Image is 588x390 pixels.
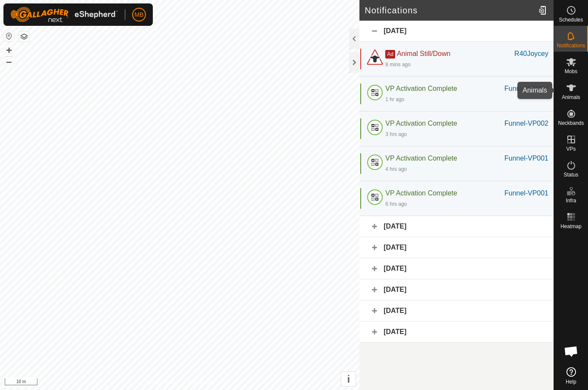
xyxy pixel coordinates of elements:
img: Gallagher Logo [10,7,118,22]
span: Notifications [557,43,585,48]
div: [DATE] [359,322,554,343]
div: Funnel-VP001 [504,153,548,164]
button: Map Layers [19,31,29,42]
div: 8 mins ago [385,61,411,68]
span: VP Activation Complete [385,85,457,92]
a: Help [554,364,588,388]
span: MB [135,10,144,19]
button: Reset Map [4,31,14,41]
a: Contact Us [188,379,214,387]
span: Animals [562,95,580,100]
span: VPs [566,146,576,152]
span: VP Activation Complete [385,189,457,197]
span: Infra [566,198,576,203]
div: [DATE] [359,279,554,300]
div: [DATE] [359,237,554,258]
span: Animal Still/Down [397,50,450,57]
div: Funnel-VP002 [504,118,548,129]
div: [DATE] [359,216,554,237]
div: Open chat [558,338,584,364]
div: 3 hrs ago [385,130,407,138]
span: Help [566,379,576,384]
a: Privacy Policy [146,379,178,387]
h2: Notifications [365,5,535,15]
span: Status [563,172,578,177]
div: [DATE] [359,21,554,42]
span: Mobs [565,69,577,74]
div: 4 hrs ago [385,165,407,173]
div: 1 hr ago [385,96,404,103]
span: VP Activation Complete [385,120,457,127]
div: Funnel-VP001 [504,188,548,198]
div: [DATE] [359,300,554,322]
span: Neckbands [558,121,584,126]
span: Heatmap [560,224,582,229]
span: Schedules [559,17,583,22]
span: Ad [385,50,395,59]
button: i [341,372,356,386]
div: Funnel-VP002 [504,84,548,94]
button: – [4,56,14,67]
span: i [347,373,350,385]
div: [DATE] [359,258,554,279]
div: 6 hrs ago [385,200,407,208]
span: VP Activation Complete [385,155,457,162]
button: + [4,45,14,56]
div: R40Joycey [514,49,548,59]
